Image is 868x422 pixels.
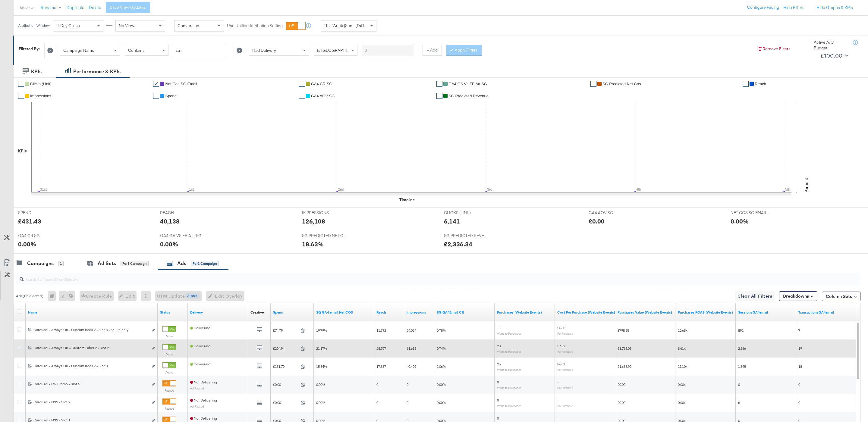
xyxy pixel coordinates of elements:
[497,310,552,315] a: The number of times a purchase was made tracked by your Custom Audience pixel on your website aft...
[497,380,499,384] span: 0
[423,45,442,56] button: + Add
[437,364,446,369] span: 1.06%
[190,310,246,315] a: Reflects the ability of your Ad to achieve delivery.
[589,210,634,216] span: GA4 AOV SG
[252,48,276,53] span: Had Delivery
[58,261,64,266] div: 1
[153,81,159,87] a: ✔
[16,293,43,299] div: Ads ( 0 Selected)
[557,380,558,384] span: -
[589,217,605,226] div: £0.00
[407,328,416,333] span: 24,084
[755,82,766,86] span: Reach
[273,328,298,333] span: £74.79
[618,400,625,405] span: £0.00
[818,51,850,61] button: £100.00
[33,382,148,386] div: Carousel - FW Promo - Slot 5
[437,382,446,387] span: 0.00%
[250,310,264,315] div: Creative
[743,81,749,87] a: ✔
[36,2,68,13] button: Rename
[678,382,686,387] span: 0.00x
[316,310,372,315] a: NET COS SG
[497,326,501,330] span: 11
[678,400,686,405] span: 0.00x
[311,94,335,98] span: GA4 AOV SG
[250,310,264,315] a: Shows the creative associated with your ad.
[57,23,80,28] span: 1 Day Clicks
[160,217,180,226] div: 40,138
[557,386,573,389] sub: Per Purchase
[758,46,791,52] button: Remove Filters
[448,94,489,98] span: SG Predicted revenue
[302,217,325,226] div: 126,108
[497,386,521,389] sub: Website Purchases
[557,310,615,315] a: The average cost for each purchase tracked by your Custom Audience pixel on your website after pe...
[738,400,740,405] span: 6
[162,389,176,392] label: Paused
[557,404,573,408] sub: Per Purchase
[407,310,432,315] a: The number of times your ad was served. On mobile apps an ad is counted as served the first time ...
[798,382,800,387] span: 0
[33,345,148,350] div: Carousel - Always On – Custom Label 2 - Slot 2
[444,233,489,239] span: SG PREDICTED REVENUE
[33,364,148,368] div: Carousel - Always On - Custom label 2 - Slot 3
[299,81,305,87] a: ✔
[18,23,51,28] div: Attribution Window:
[437,310,492,315] a: GA4 CR SG
[618,346,631,351] span: £1,765.05
[738,346,746,351] span: 2,566
[311,82,332,86] span: GA4 CR SG
[738,382,740,387] span: 0
[437,400,446,405] span: 0.00%
[816,5,853,11] button: Hide Graphs & KPIs
[18,217,41,226] div: £431.43
[31,68,42,75] div: KPIs
[798,346,802,351] span: 19
[191,261,219,266] div: for 1 Campaign
[67,5,84,11] button: Duplicate
[30,82,52,86] span: Clicks (Link)
[804,178,809,192] text: Percent
[735,291,775,301] button: Clear All Filters
[18,240,36,249] div: 0.00%
[618,328,629,333] span: £798.85
[178,23,199,28] span: Conversion
[444,217,460,226] div: 6,141
[497,398,499,402] span: 0
[190,344,210,348] span: Delivering
[407,364,416,369] span: 40,409
[27,260,54,267] div: Campaigns
[448,82,487,86] span: GA4 GA vs FB att SG
[738,364,746,369] span: 1,695
[557,344,565,348] span: £7.32
[190,398,217,402] span: Not Delivering
[497,362,501,366] span: 25
[497,350,521,353] sub: Website Purchases
[557,350,573,353] sub: Per Purchase
[165,94,177,98] span: Spend
[444,210,489,216] span: CLICKS (LINK)
[98,260,116,267] div: Ad Sets
[437,346,446,351] span: 0.74%
[820,51,843,60] div: £100.00
[437,328,446,333] span: 0.78%
[678,328,687,333] span: 10.68x
[798,310,854,315] a: Describe this metric
[162,407,176,411] label: Paused
[376,346,386,351] span: 28,707
[33,327,148,332] div: Carousel - Always On - Custom label 2 - Slot 3 - adults only
[436,81,442,87] a: ✔
[48,291,59,301] div: 0
[302,240,324,249] div: 18.63%
[119,23,137,28] span: No Views
[316,346,327,351] span: 21.17%
[783,5,804,11] button: Hide Filters
[299,93,305,99] a: ✔
[190,362,210,366] span: Delivering
[557,326,565,330] span: £6.80
[316,364,327,369] span: 15.34%
[737,292,772,300] span: Clear All Filters
[618,382,625,387] span: £0.00
[376,364,386,369] span: 17,887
